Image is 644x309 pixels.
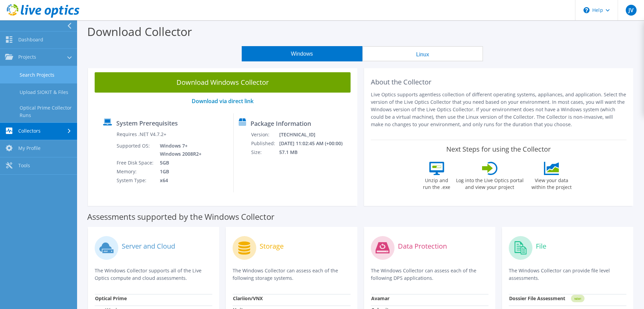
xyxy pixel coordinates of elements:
[155,167,203,176] td: 1GB
[155,176,203,185] td: x64
[251,148,279,157] td: Size:
[456,175,524,191] label: Log into the Live Optics portal and view your project
[122,243,175,250] label: Server and Cloud
[279,139,352,148] td: [DATE] 11:02:45 AM (+00:00)
[87,213,275,220] label: Assessments supported by the Windows Collector
[583,7,590,13] svg: \n
[155,158,203,167] td: 5GB
[362,46,483,61] button: Linux
[446,145,551,153] label: Next Steps for using the Collector
[242,46,362,61] button: Windows
[536,243,546,250] label: File
[116,167,155,176] td: Memory:
[192,97,254,105] a: Download via direct link
[117,131,166,138] label: Requires .NET V4.7.2+
[95,267,212,282] p: The Windows Collector supports all of the Live Optics compute and cloud assessments.
[251,139,279,148] td: Published:
[371,78,627,86] h2: About the Collector
[626,5,637,16] span: JV
[509,267,626,282] p: The Windows Collector can provide file level assessments.
[95,72,351,93] a: Download Windows Collector
[233,267,350,282] p: The Windows Collector can assess each of the following storage systems.
[398,243,447,250] label: Data Protection
[233,295,263,302] strong: Clariion/VNX
[371,267,488,282] p: The Windows Collector can assess each of the following DPS applications.
[279,148,352,157] td: 57.1 MB
[251,120,311,127] label: Package Information
[116,176,155,185] td: System Type:
[87,24,192,39] label: Download Collector
[95,295,127,302] strong: Optical Prime
[371,91,627,128] p: Live Optics supports agentless collection of different operating systems, appliances, and applica...
[116,120,178,127] label: System Prerequisites
[251,130,279,139] td: Version:
[279,130,352,139] td: [TECHNICAL_ID]
[527,175,576,191] label: View your data within the project
[260,243,284,250] label: Storage
[155,141,203,158] td: Windows 7+ Windows 2008R2+
[574,297,581,301] tspan: NEW!
[509,295,565,302] strong: Dossier File Assessment
[421,175,452,191] label: Unzip and run the .exe
[116,141,155,158] td: Supported OS:
[371,295,389,302] strong: Avamar
[116,158,155,167] td: Free Disk Space:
